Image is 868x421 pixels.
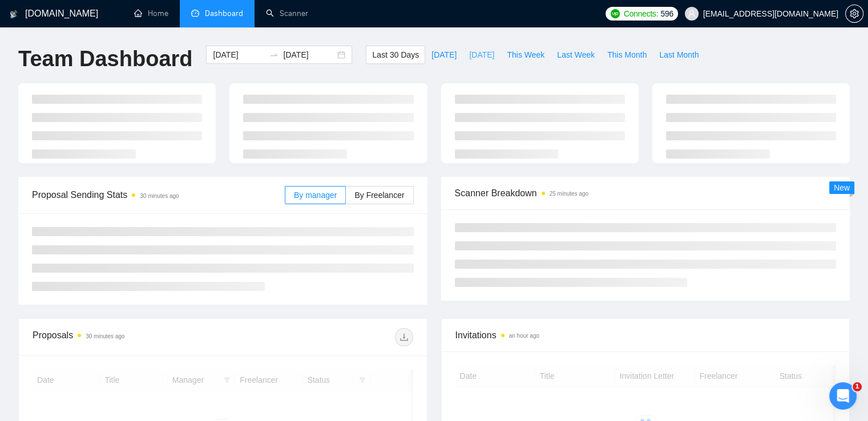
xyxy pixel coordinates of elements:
span: user [688,10,696,18]
button: [DATE] [425,46,463,64]
a: setting [845,9,863,18]
span: Dashboard [205,9,243,18]
a: homeHome [134,9,168,18]
button: setting [845,5,863,23]
button: This Month [601,46,653,64]
img: logo [10,5,18,23]
span: Invitations [455,328,836,342]
button: This Week [500,46,551,64]
span: By Freelancer [354,191,404,200]
span: setting [846,9,863,18]
h1: Team Dashboard [18,46,192,72]
button: [DATE] [463,46,500,64]
span: [DATE] [469,48,494,61]
span: Connects: [624,7,658,20]
time: an hour ago [509,333,539,339]
img: upwork-logo.png [611,9,620,18]
span: This Week [507,48,544,61]
iframe: Intercom live chat [829,382,857,410]
span: Last 30 Days [372,48,419,61]
time: 30 minutes ago [140,193,179,199]
span: Last Week [557,48,595,61]
button: Last Week [551,46,601,64]
span: [DATE] [431,48,457,61]
time: 25 minutes ago [550,191,588,197]
input: End date [283,48,335,61]
button: Last Month [653,46,705,64]
span: 596 [660,7,673,20]
span: Scanner Breakdown [455,186,837,200]
span: dashboard [191,9,199,17]
span: Proposal Sending Stats [32,188,285,202]
span: swap-right [269,50,278,59]
span: 1 [853,382,862,391]
span: This Month [607,48,647,61]
div: Proposals [33,328,223,346]
span: New [834,183,850,192]
time: 30 minutes ago [86,333,124,339]
span: Last Month [659,48,699,61]
a: searchScanner [266,9,308,18]
span: to [269,50,278,59]
input: Start date [213,48,265,61]
span: By manager [294,191,337,200]
button: Last 30 Days [366,46,425,64]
